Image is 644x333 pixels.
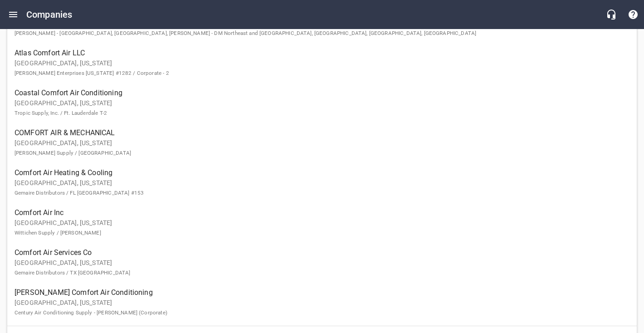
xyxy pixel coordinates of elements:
small: Gemaire Distributors / TX [GEOGRAPHIC_DATA] [15,269,130,276]
p: [GEOGRAPHIC_DATA], [US_STATE] [15,218,615,237]
button: Live Chat [600,4,622,25]
span: Comfort Air Services Co [15,247,615,258]
span: COMFORT AIR & MECHANICAL [15,127,615,138]
span: Comfort Air Inc [15,207,615,218]
a: Atlas Comfort Air LLC[GEOGRAPHIC_DATA], [US_STATE][PERSON_NAME] Enterprises [US_STATE] #1282 / Co... [7,43,637,83]
p: [GEOGRAPHIC_DATA], [US_STATE] [15,138,615,157]
a: COMFORT AIR & MECHANICAL[GEOGRAPHIC_DATA], [US_STATE][PERSON_NAME] Supply / [GEOGRAPHIC_DATA] [7,122,637,162]
small: [PERSON_NAME] Supply / [GEOGRAPHIC_DATA] [15,150,131,156]
p: [GEOGRAPHIC_DATA], [US_STATE] [15,178,615,197]
span: Comfort Air Heating & Cooling [15,167,615,178]
p: [GEOGRAPHIC_DATA], [US_STATE] [15,98,615,118]
p: [GEOGRAPHIC_DATA], [US_STATE] [15,298,615,317]
span: Coastal Comfort Air Conditioning [15,88,615,98]
small: [PERSON_NAME] - [GEOGRAPHIC_DATA], [GEOGRAPHIC_DATA], [PERSON_NAME] - DM Northeast and [GEOGRAPHI... [15,30,476,36]
small: Gemaire Distributors / FL [GEOGRAPHIC_DATA] #153 [15,190,144,196]
small: Wittichen Supply / [PERSON_NAME] [15,230,101,236]
a: Comfort Air Inc[GEOGRAPHIC_DATA], [US_STATE]Wittichen Supply / [PERSON_NAME] [7,202,637,242]
span: Atlas Comfort Air LLC [15,48,615,59]
h6: Companies [26,7,72,22]
p: [GEOGRAPHIC_DATA], [US_STATE] [15,258,615,277]
a: Coastal Comfort Air Conditioning[GEOGRAPHIC_DATA], [US_STATE]Tropic Supply, Inc. / Ft. Lauderdale... [7,83,637,122]
a: Comfort Air Heating & Cooling[GEOGRAPHIC_DATA], [US_STATE]Gemaire Distributors / FL [GEOGRAPHIC_D... [7,162,637,202]
button: Support Portal [622,4,644,25]
button: Open drawer [2,4,24,25]
a: [PERSON_NAME] Comfort Air Conditioning[GEOGRAPHIC_DATA], [US_STATE]Century Air Conditioning Suppl... [7,282,637,322]
p: [GEOGRAPHIC_DATA], [US_STATE] [15,59,615,78]
small: Century Air Conditioning Supply - [PERSON_NAME] (Corporate) [15,309,167,316]
a: Comfort Air Services Co[GEOGRAPHIC_DATA], [US_STATE]Gemaire Distributors / TX [GEOGRAPHIC_DATA] [7,242,637,282]
span: [PERSON_NAME] Comfort Air Conditioning [15,287,615,298]
small: [PERSON_NAME] Enterprises [US_STATE] #1282 / Corporate - 2 [15,70,169,76]
small: Tropic Supply, Inc. / Ft. Lauderdale T-2 [15,110,107,116]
